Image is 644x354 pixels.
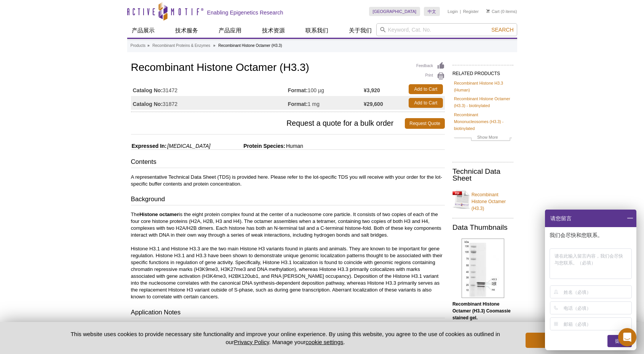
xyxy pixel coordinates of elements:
a: Print [416,72,445,80]
img: Your Cart [486,9,490,13]
input: 邮箱（必填） [564,318,630,330]
a: Recombinant Histone Octamer (H3.3) [452,187,513,212]
p: A representative Technical Data Sheet (TDS) is provided here. Please refer to the lot-specific TD... [131,174,445,187]
input: 姓名（必填） [564,286,630,298]
h2: Technical Data Sheet [452,168,513,182]
a: 技术服务 [171,23,203,38]
a: Recombinant Proteins & Enzymes [152,42,210,49]
li: (0 items) [486,7,517,16]
i: [MEDICAL_DATA] [167,143,210,149]
div: 提交 [607,335,632,347]
a: Recombinant Histone Octamer (H3.3) - biotinylated [454,95,512,109]
li: Recombinant Histone Octamer (H3.3) [218,43,282,48]
input: 电话（必填） [564,302,630,314]
h2: Data Thumbnails [452,224,513,231]
input: Keyword, Cat. No. [376,23,517,36]
a: 关于我们 [344,23,376,38]
div: Open Intercom Messenger [618,328,636,346]
a: 产品应用 [214,23,246,38]
li: » [213,43,216,48]
button: Got it! [526,333,586,348]
h2: Enabling Epigenetics Research [207,9,283,16]
h3: Background [131,195,445,205]
span: Expressed In: [131,143,167,149]
p: This website uses cookies to provide necessary site functionality and improve your online experie... [58,330,513,346]
a: Add to Cart [409,84,443,94]
a: Products [131,42,145,49]
a: 技术资源 [257,23,289,38]
a: [GEOGRAPHIC_DATA] [369,7,420,16]
a: 联系我们 [301,23,333,38]
strong: ¥3,920 [364,87,380,94]
a: Recombinant Mononucleosomes (H3.3) - biotinylated [454,111,512,132]
strong: Format: [288,87,308,94]
li: | [460,7,461,16]
h3: Application Notes [131,308,445,319]
strong: Histone octamer [139,211,179,217]
a: 产品展示 [127,23,159,38]
span: Human [285,143,303,149]
td: 1 mg [288,96,364,110]
a: Cart [486,9,500,14]
a: Login [447,9,458,14]
a: Request Quote [405,118,445,129]
p: 我们会尽快和您联系。 [550,232,633,239]
strong: Format: [288,101,308,107]
a: Privacy Policy [234,339,269,345]
span: Request a quote for a bulk order [131,118,405,129]
strong: Catalog No: [133,101,163,107]
td: 100 µg [288,82,364,96]
li: » [147,43,150,48]
span: Protein Species: [212,143,285,149]
a: Recombinant Histone H3.3 (Human) [454,80,512,93]
a: Feedback [416,62,445,70]
a: Add to Cart [409,98,443,108]
strong: Catalog No: [133,87,163,94]
a: Register [463,9,479,14]
p: The is the eight protein complex found at the center of a nucleosome core particle. It consists o... [131,211,445,300]
strong: ¥29,600 [364,101,383,107]
td: 31872 [131,96,288,110]
span: 请您留言 [550,210,572,227]
button: cookie settings [305,339,343,345]
p: (Click image to enlarge and see details). [452,301,513,335]
h3: Contents [131,157,445,168]
h2: RELATED PRODUCTS [452,65,513,78]
button: Search [489,26,516,33]
td: 31472 [131,82,288,96]
a: Show More [454,134,512,143]
img: Recombinant Histone Octamer (H3.3) Coomassie gel [462,239,504,298]
h1: Recombinant Histone Octamer (H3.3) [131,62,445,75]
b: Recombinant Histone Octamer (H3.3) Coomassie stained gel. [452,301,511,320]
span: Search [491,27,513,33]
a: 中文 [424,7,440,16]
